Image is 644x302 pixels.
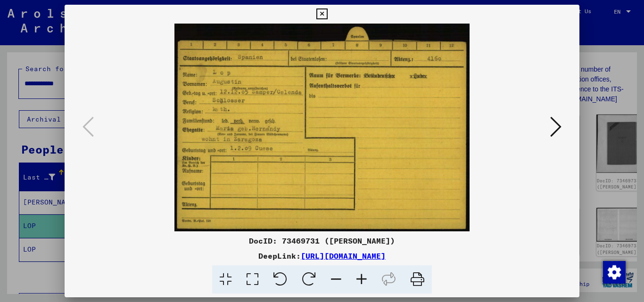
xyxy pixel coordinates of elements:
[301,251,386,261] a: [URL][DOMAIN_NAME]
[65,250,580,261] div: DeepLink:
[603,261,625,283] div: Change consent
[603,261,626,284] img: Change consent
[97,24,548,231] img: 001.jpg
[65,235,580,246] div: DocID: 73469731 ([PERSON_NAME])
